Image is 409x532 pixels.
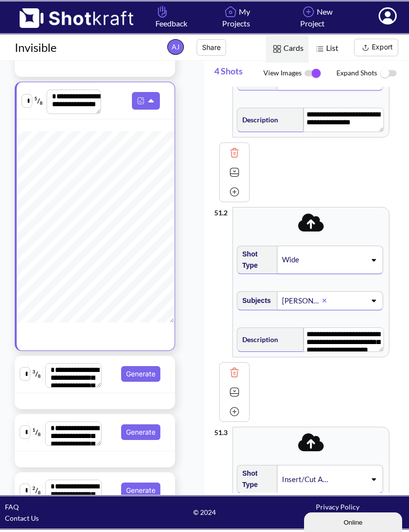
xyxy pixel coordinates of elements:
[313,43,326,55] img: List Icon
[237,112,278,128] span: Description
[33,93,44,109] span: /
[38,373,41,379] span: 8
[38,432,41,438] span: 8
[32,427,35,433] span: 1
[134,94,147,107] img: Pdf Icon
[354,39,398,56] button: Export
[227,165,242,180] img: Expand Icon
[32,369,35,374] span: 3
[308,35,343,63] span: List
[227,404,242,419] img: Add Icon
[32,485,35,491] span: 2
[300,3,317,20] img: Add Icon
[167,39,184,55] span: AJ
[302,63,324,84] img: ToggleOn Icon
[31,366,43,382] span: /
[5,514,39,522] a: Contact Us
[266,35,308,63] span: Cards
[271,512,404,524] div: Terms of Use
[227,385,242,399] img: Expand Icon
[155,6,198,28] span: Feedback
[227,365,242,380] img: Trash Icon
[237,293,271,309] span: Subjects
[377,63,399,84] img: ToggleOff Icon
[222,3,239,20] img: Home Icon
[237,246,273,274] span: Shot Type
[281,253,330,266] div: Wide
[304,510,404,532] iframe: chat widget
[237,331,278,347] span: Description
[214,61,263,87] span: 4 Shots
[263,63,336,84] span: View Images
[271,43,283,55] img: Card Icon
[31,483,43,498] span: /
[138,507,271,518] span: © 2024
[281,294,322,307] div: [PERSON_NAME]
[214,422,228,438] div: 51 . 3
[121,424,160,440] button: Generate
[38,490,41,496] span: 8
[5,503,19,511] a: FAQ
[227,185,242,199] img: Add Icon
[237,465,273,493] span: Shot Type
[34,95,37,101] span: 5
[197,39,226,56] button: Share
[31,424,43,440] span: /
[40,100,43,106] span: 8
[227,145,242,160] img: Trash Icon
[281,473,330,486] div: Insert/Cut Away
[271,501,404,512] div: Privacy Policy
[214,202,228,218] div: 51 . 2
[155,3,169,20] img: Hand Icon
[359,42,372,54] img: Export Icon
[121,483,160,498] button: Generate
[121,366,160,382] button: Generate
